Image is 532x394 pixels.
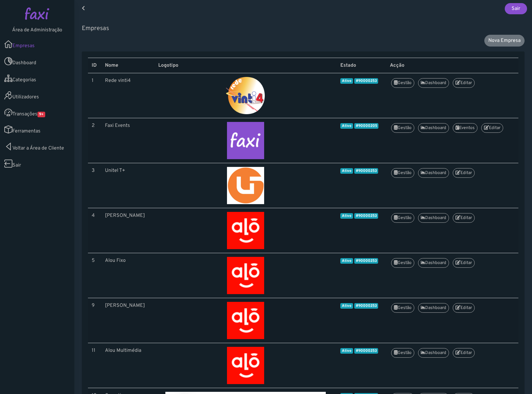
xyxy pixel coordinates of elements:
td: Alou Multimédia [101,343,154,388]
a: Editar [481,123,503,133]
a: Dashboard [418,78,449,88]
td: 11 [88,343,101,388]
span: Ativo [340,258,353,264]
span: #90000253 [354,168,378,174]
td: [PERSON_NAME] [101,208,154,253]
img: Rede vinti4 [158,77,333,114]
span: #90000253 [354,348,378,354]
a: Editar [453,303,475,313]
span: #90000253 [354,213,378,219]
span: Ativo [340,123,353,129]
span: Ativo [340,168,353,174]
a: Editar [453,168,475,178]
img: Alou Fixo [158,257,333,294]
a: Dashboard [418,123,449,133]
td: 3 [88,163,101,208]
a: Dashboard [418,303,449,313]
span: #90000253 [354,303,378,309]
span: Ativo [340,348,353,354]
img: Alou Móvel [158,212,333,249]
td: [PERSON_NAME] [101,298,154,343]
a: Editar [453,258,475,268]
span: #90000253 [354,258,378,264]
a: Editar [453,348,475,358]
img: Unitel T+ [158,167,333,204]
span: 9+ [37,112,45,117]
span: Ativo [340,213,353,219]
a: Editar [453,213,475,223]
a: Nova Empresa [484,35,525,47]
th: Nome [101,58,154,73]
img: Alou Móvel [158,302,333,339]
td: Alou Fixo [101,253,154,298]
a: Gestão [391,123,414,133]
a: Dashboard [418,258,449,268]
a: Gestão [391,78,414,88]
a: Dashboard [418,348,449,358]
a: Dashboard [418,168,449,178]
a: Gestão [391,168,414,178]
a: Gestão [391,348,414,358]
td: 2 [88,118,101,163]
h5: Empresas [82,25,525,32]
td: Rede vinti4 [101,73,154,118]
td: 1 [88,73,101,118]
td: Faxi Events [101,118,154,163]
span: #90000205 [354,123,379,129]
td: 4 [88,208,101,253]
td: 9 [88,298,101,343]
th: Estado [337,58,386,73]
a: Editar [453,78,475,88]
th: Logotipo [155,58,337,73]
a: Sair [505,3,527,14]
a: Gestão [391,213,414,223]
span: Ativo [340,303,353,309]
a: Gestão [391,303,414,313]
img: Faxi Events [158,122,333,159]
th: ID [88,58,101,73]
img: Alou Multimédia [158,347,333,384]
a: Eventos [453,123,477,133]
td: Unitel T+ [101,163,154,208]
a: Gestão [391,258,414,268]
span: Ativo [340,78,353,84]
span: #90000253 [354,78,378,84]
th: Acção [386,58,518,73]
td: 5 [88,253,101,298]
a: Dashboard [418,213,449,223]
